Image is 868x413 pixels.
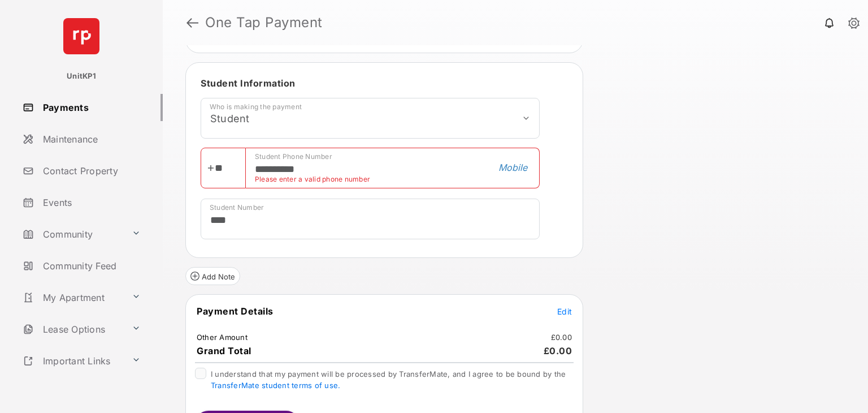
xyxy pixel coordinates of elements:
td: £0.00 [550,332,572,342]
a: TransferMate student terms of use. [211,381,340,390]
button: Add Note [185,267,240,285]
button: Edit [557,306,572,317]
span: £0.00 [544,345,572,356]
a: Events [18,189,163,216]
span: Student Information [201,78,296,89]
td: Other Amount [196,332,248,342]
a: Contact Property [18,157,163,184]
a: My Apartment [18,284,127,311]
a: Payments [18,94,163,121]
a: Maintenance [18,126,163,153]
span: I understand that my payment will be processed by TransferMate, and I agree to be bound by the [211,369,566,390]
p: UnitKP1 [67,71,96,82]
a: Lease Options [18,316,127,343]
a: Important Links [18,347,127,375]
a: Community Feed [18,252,163,279]
span: Grand Total [197,345,251,356]
span: Edit [557,307,572,316]
a: Community [18,221,127,248]
span: Payment Details [197,306,274,317]
button: Mobile [495,161,531,174]
img: svg+xml;base64,PHN2ZyB4bWxucz0iaHR0cDovL3d3dy53My5vcmcvMjAwMC9zdmciIHdpZHRoPSI2NCIgaGVpZ2h0PSI2NC... [63,18,99,54]
strong: One Tap Payment [205,16,323,29]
